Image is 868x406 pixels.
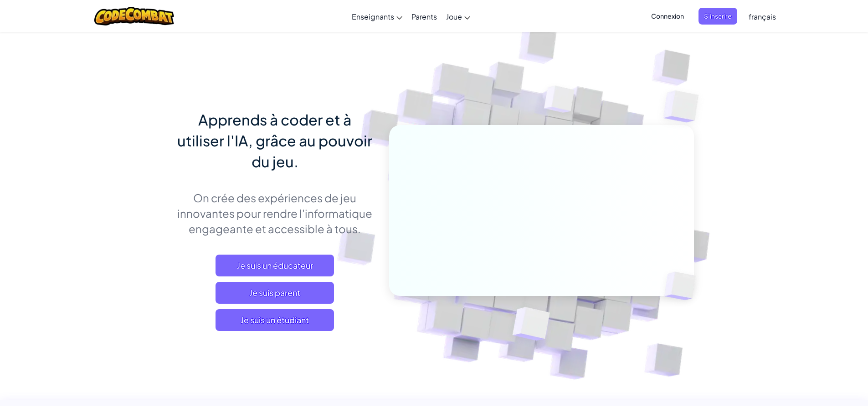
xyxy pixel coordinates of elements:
span: Apprends à coder et à utiliser l'IA, grâce au pouvoir du jeu. [177,110,372,170]
img: Overlap cubes [645,68,724,145]
button: S'inscrire [699,8,737,25]
img: CodeCombat logo [94,7,174,25]
span: Enseignants [352,12,394,21]
span: français [749,12,776,21]
button: Je suis un étudiant [216,309,334,331]
p: On crée des expériences de jeu innovantes pour rendre l'informatique engageante et accessible à t... [175,190,375,236]
a: français [744,4,781,29]
img: Overlap cubes [649,253,717,319]
img: Overlap cubes [527,68,592,135]
span: Joue [446,12,462,21]
a: Enseignants [347,4,407,29]
button: Connexion [646,8,689,25]
a: Je suis parent [216,282,334,304]
a: Je suis un éducateur [216,255,334,276]
img: Overlap cubes [490,288,571,363]
a: Joue [442,4,475,29]
a: Parents [407,4,442,29]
